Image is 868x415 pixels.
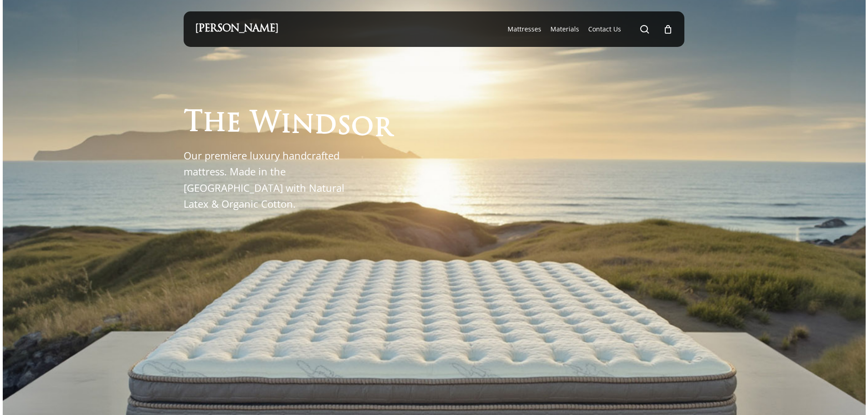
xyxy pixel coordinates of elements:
a: [PERSON_NAME] [195,24,278,34]
span: T [184,110,203,138]
span: h [203,110,226,138]
h1: The Windsor [184,109,393,137]
p: Our premiere luxury handcrafted mattress. Made in the [GEOGRAPHIC_DATA] with Natural Latex & Orga... [184,148,354,212]
a: Materials [550,25,579,34]
span: d [314,113,337,140]
span: n [291,112,314,139]
a: Contact Us [588,25,621,34]
span: s [337,113,351,141]
a: Mattresses [508,25,541,34]
span: r [374,115,393,143]
span: W [250,111,281,138]
nav: Main Menu [503,11,673,47]
span: o [351,114,374,142]
span: i [281,111,291,139]
a: Cart [663,24,673,34]
span: e [226,110,241,138]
